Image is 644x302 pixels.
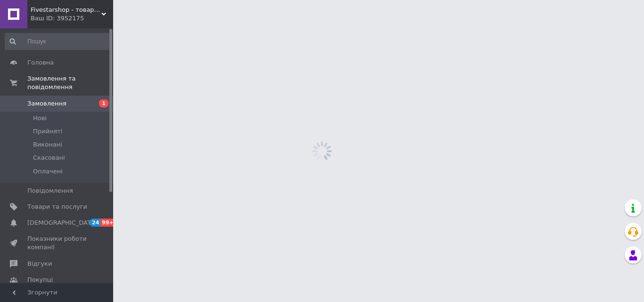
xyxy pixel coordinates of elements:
[5,33,111,50] input: Пошук
[27,235,87,252] span: Показники роботи компанії
[27,276,53,284] span: Покупці
[31,14,113,23] div: Ваш ID: 3952175
[33,167,63,176] span: Оплачені
[100,219,116,227] span: 99+
[33,140,62,149] span: Виконані
[90,219,100,227] span: 24
[27,260,52,268] span: Відгуки
[27,203,87,211] span: Товари та послуги
[31,6,101,14] span: Fivestarshop - товари для зручного та швидкого ремонту з доставкою по Україні.
[33,154,65,162] span: Скасовані
[27,219,97,227] span: [DEMOGRAPHIC_DATA]
[99,99,108,107] span: 1
[33,114,47,122] span: Нові
[27,187,73,195] span: Повідомлення
[27,58,54,67] span: Головна
[27,74,113,91] span: Замовлення та повідомлення
[33,127,62,136] span: Прийняті
[27,99,66,108] span: Замовлення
